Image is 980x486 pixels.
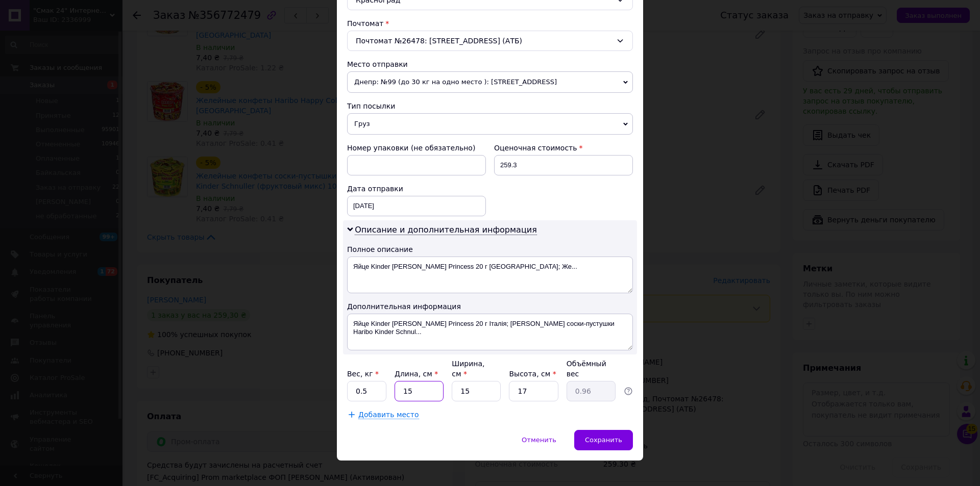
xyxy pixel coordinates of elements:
[347,60,408,68] span: Место отправки
[567,359,616,379] div: Объёмный вес
[452,360,484,378] label: Ширина, см
[347,301,633,312] div: Дополнительная информация
[585,436,622,444] span: Сохранить
[347,314,633,350] textarea: Яйце Kinder [PERSON_NAME] Princess 20 г Італія; [PERSON_NAME] соски-пустушки Haribo Kinder Schnul...
[494,143,633,153] div: Оценочная стоимость
[347,244,633,254] div: Полное описание
[358,411,419,419] span: Добавить место
[355,225,537,235] span: Описание и дополнительная информация
[347,143,486,153] div: Номер упаковки (не обязательно)
[395,370,438,378] label: Длина, см
[347,18,633,29] div: Почтомат
[347,184,486,194] div: Дата отправки
[347,370,379,378] label: Вес, кг
[347,257,633,293] textarea: Яйце Kinder [PERSON_NAME] Princess 20 г [GEOGRAPHIC_DATA]; Же...
[509,370,556,378] label: Высота, см
[522,436,556,444] span: Отменить
[347,102,395,110] span: Тип посылки
[347,71,633,93] span: Днепр: №99 (до 30 кг на одно место ): [STREET_ADDRESS]
[347,31,633,51] div: Почтомат №26478: [STREET_ADDRESS] (АТБ)
[347,113,633,135] span: Груз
